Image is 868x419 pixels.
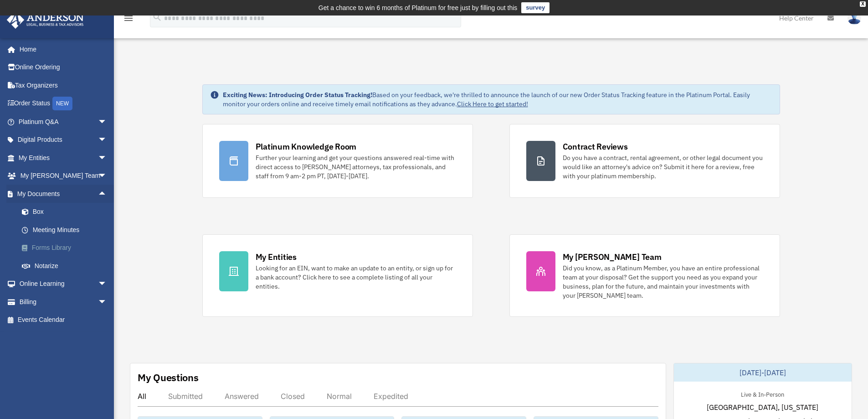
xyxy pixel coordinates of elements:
[6,58,121,77] a: Online Ordering
[138,371,199,384] div: My Questions
[52,97,72,110] div: NEW
[521,2,550,13] a: survey
[847,11,861,25] img: User Pic
[6,275,121,293] a: Online Learningarrow_drop_down
[318,2,518,13] div: Get a chance to win 6 months of Platinum for free just by filling out this
[98,275,116,294] span: arrow_drop_down
[138,392,146,401] div: All
[6,76,121,94] a: Tax Organizers
[563,251,662,263] div: My [PERSON_NAME] Team
[6,40,116,58] a: Home
[98,113,116,131] span: arrow_drop_down
[98,131,116,150] span: arrow_drop_down
[256,153,456,181] div: Further your learning and get your questions answered real-time with direct access to [PERSON_NAM...
[563,153,763,181] div: Do you have a contract, rental agreement, or other legal document you would like an attorney's ad...
[6,113,121,131] a: Platinum Q&Aarrow_drop_down
[13,203,121,221] a: Box
[6,149,121,167] a: My Entitiesarrow_drop_down
[457,100,528,108] a: Click Here to get started!
[123,13,134,24] i: menu
[674,363,852,382] div: [DATE]-[DATE]
[202,234,473,317] a: My Entities Looking for an EIN, want to make an update to an entity, or sign up for a bank accoun...
[98,185,116,203] span: arrow_drop_up
[223,90,772,109] div: Based on your feedback, we're thrilled to announce the launch of our new Order Status Tracking fe...
[98,149,116,167] span: arrow_drop_down
[6,131,121,149] a: Digital Productsarrow_drop_down
[6,185,121,203] a: My Documentsarrow_drop_up
[256,141,357,152] div: Platinum Knowledge Room
[98,293,116,311] span: arrow_drop_down
[6,311,121,329] a: Events Calendar
[327,392,352,401] div: Normal
[123,16,134,24] a: menu
[152,12,162,22] i: search
[168,392,203,401] div: Submitted
[13,257,121,275] a: Notarize
[509,124,780,198] a: Contract Reviews Do you have a contract, rental agreement, or other legal document you would like...
[98,167,116,186] span: arrow_drop_down
[223,91,372,99] strong: Exciting News: Introducing Order Status Tracking!
[6,94,121,113] a: Order StatusNEW
[225,392,259,401] div: Answered
[4,11,87,29] img: Anderson Advisors Platinum Portal
[281,392,305,401] div: Closed
[13,221,121,239] a: Meeting Minutes
[6,293,121,311] a: Billingarrow_drop_down
[256,264,456,291] div: Looking for an EIN, want to make an update to an entity, or sign up for a bank account? Click her...
[860,1,866,7] div: close
[734,389,791,398] div: Live & In-Person
[707,402,818,413] span: [GEOGRAPHIC_DATA], [US_STATE]
[202,124,473,198] a: Platinum Knowledge Room Further your learning and get your questions answered real-time with dire...
[563,141,628,152] div: Contract Reviews
[6,167,121,185] a: My [PERSON_NAME] Teamarrow_drop_down
[374,392,408,401] div: Expedited
[509,234,780,317] a: My [PERSON_NAME] Team Did you know, as a Platinum Member, you have an entire professional team at...
[563,264,763,300] div: Did you know, as a Platinum Member, you have an entire professional team at your disposal? Get th...
[13,239,121,257] a: Forms Library
[256,251,297,263] div: My Entities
